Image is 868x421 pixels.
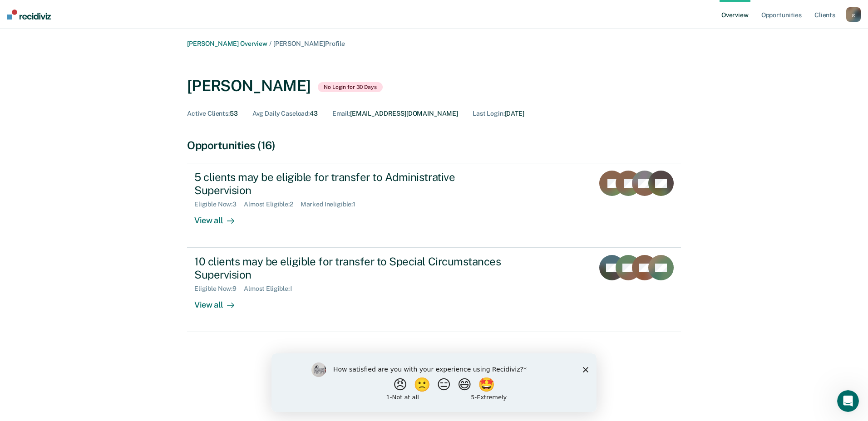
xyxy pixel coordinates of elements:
[332,110,350,117] span: Email :
[846,7,861,22] button: g
[273,40,345,47] span: [PERSON_NAME] Profile
[194,285,244,293] div: Eligible Now : 9
[187,77,311,95] div: [PERSON_NAME]
[837,390,859,412] iframe: Intercom live chat
[267,40,273,47] span: /
[187,248,681,332] a: 10 clients may be eligible for transfer to Special Circumstances SupervisionEligible Now:9Almost ...
[194,208,245,226] div: View all
[187,110,230,117] span: Active Clients :
[271,353,597,412] iframe: Survey by Kim from Recidiviz
[187,163,681,248] a: 5 clients may be eligible for transfer to Administrative SupervisionEligible Now:3Almost Eligible...
[332,110,458,117] div: [EMAIL_ADDRESS][DOMAIN_NAME]
[318,82,383,92] span: No Login for 30 Days
[194,201,244,208] div: Eligible Now : 3
[301,201,363,208] div: Marked Ineligible : 1
[187,139,681,152] div: Opportunities (16)
[187,110,238,117] div: 53
[252,110,318,117] div: 43
[194,293,245,310] div: View all
[194,171,513,197] div: 5 clients may be eligible for transfer to Administrative Supervision
[473,110,524,117] div: [DATE]
[244,285,300,293] div: Almost Eligible : 1
[187,40,267,47] a: [PERSON_NAME] Overview
[473,110,504,117] span: Last Login :
[244,201,301,208] div: Almost Eligible : 2
[194,255,513,281] div: 10 clients may be eligible for transfer to Special Circumstances Supervision
[7,10,51,20] img: Recidiviz
[252,110,310,117] span: Avg Daily Caseload :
